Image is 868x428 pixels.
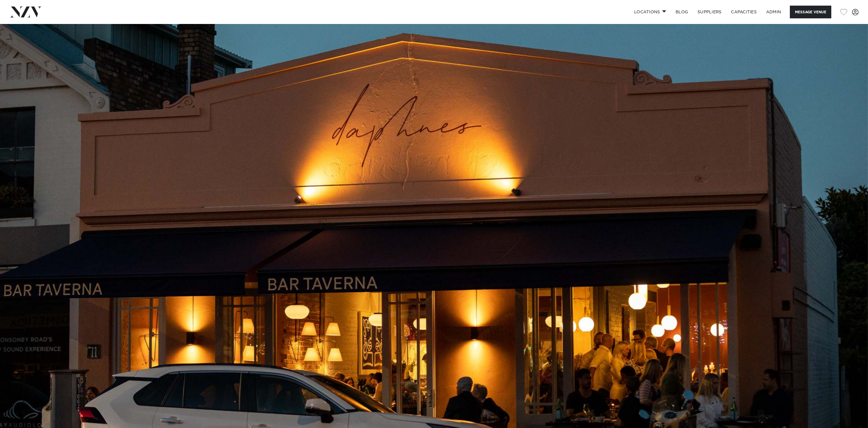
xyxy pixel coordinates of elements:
[761,6,786,18] a: ADMIN
[726,6,761,18] a: Capacities
[9,7,42,17] img: nzv-logo.png
[790,6,831,18] button: Message Venue
[629,6,671,18] a: Locations
[671,6,693,18] a: BLOG
[693,6,726,18] a: SUPPLIERS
